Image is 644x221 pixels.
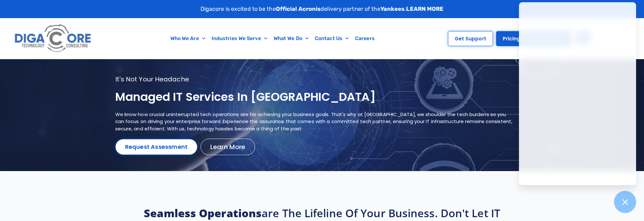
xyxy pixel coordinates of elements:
a: Pricing & IT Assessment [496,31,571,46]
a: Industries We Serve [208,31,271,46]
a: Request Assessment [115,139,198,155]
strong: Seamless operations [144,206,262,220]
p: Digacore is excited to be the delivery partner of the . [201,5,444,13]
a: Contact Us [312,31,352,46]
a: What We Do [271,31,312,46]
p: It's not your headache [115,75,513,83]
span: Learn More [210,144,245,150]
nav: Menu [126,31,419,46]
strong: Yankees [380,5,405,12]
strong: Official Acronis [276,5,321,12]
h1: Managed IT services in [GEOGRAPHIC_DATA] [115,90,513,105]
img: Digacore logo 1 [13,21,94,56]
a: Get Support [448,31,493,46]
a: Who We Are [167,31,208,46]
a: Careers [352,31,378,46]
span: Get Support [455,36,486,41]
a: Learn More [201,139,255,155]
p: We know how crucial uninterrupted tech operations are for achieving your business goals. That's w... [115,111,513,133]
span: Pricing & IT Assessment [503,36,564,41]
iframe: Chatgenie Messenger [519,2,636,185]
a: LEARN MORE [406,5,443,12]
